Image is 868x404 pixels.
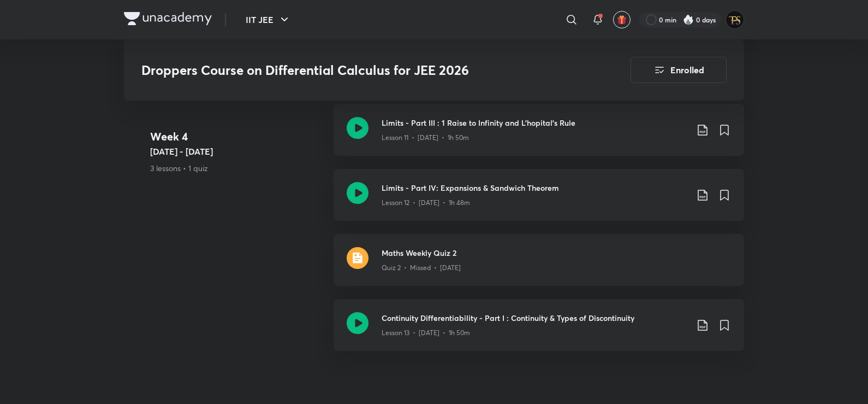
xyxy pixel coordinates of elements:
[382,247,731,259] h3: Maths Weekly Quiz 2
[382,182,687,194] h3: Limits - Part IV: Expansions & Sandwich Theorem
[150,145,325,158] h5: [DATE] - [DATE]
[334,299,744,364] a: Continuity Differentiability - Part I : Continuity & Types of DiscontinuityLesson 13 • [DATE] • 1...
[617,15,627,25] img: avatar
[613,11,631,28] button: avatar
[124,12,212,28] a: Company Logo
[150,162,325,174] p: 3 lessons • 1 quiz
[334,104,744,169] a: Limits - Part III : 1 Raise to Infinity and L'hopital's RuleLesson 11 • [DATE] • 1h 50m
[347,247,368,269] img: quiz
[382,198,470,208] p: Lesson 12 • [DATE] • 1h 48m
[631,57,727,83] button: Enrolled
[150,128,325,145] h4: Week 4
[334,169,744,234] a: Limits - Part IV: Expansions & Sandwich TheoremLesson 12 • [DATE] • 1h 48m
[382,117,687,128] h3: Limits - Part III : 1 Raise to Infinity and L'hopital's Rule
[382,328,470,338] p: Lesson 13 • [DATE] • 1h 50m
[334,234,744,299] a: quizMaths Weekly Quiz 2Quiz 2 • Missed • [DATE]
[382,263,461,273] p: Quiz 2 • Missed • [DATE]
[124,12,212,25] img: Company Logo
[382,312,687,324] h3: Continuity Differentiability - Part I : Continuity & Types of Discontinuity
[726,10,744,29] img: Tanishq Sahu
[239,9,298,31] button: IIT JEE
[141,62,569,78] h3: Droppers Course on Differential Calculus for JEE 2026
[683,14,694,25] img: streak
[382,133,469,143] p: Lesson 11 • [DATE] • 1h 50m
